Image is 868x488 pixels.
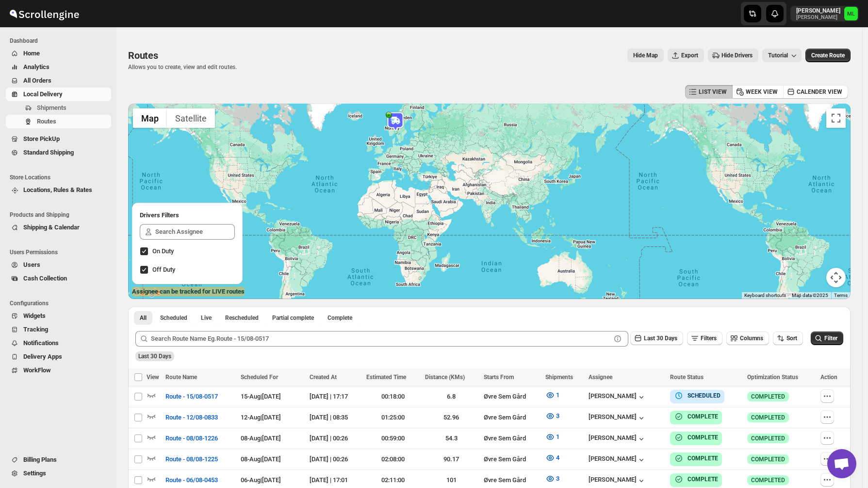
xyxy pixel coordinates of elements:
span: COMPLETED [751,455,785,463]
button: LIST VIEW [685,85,733,99]
button: Route - 12/08-0833 [160,410,224,425]
span: View [147,374,159,381]
button: Settings [6,467,111,480]
span: Tutorial [768,52,788,59]
span: Products and Shipping [10,211,112,219]
h2: Drivers Filters [140,210,235,220]
p: [PERSON_NAME] [796,15,840,20]
span: COMPLETED [751,435,785,442]
button: Shipping & Calendar [6,221,111,234]
p: Allows you to create, view and edit routes. [128,63,237,71]
b: COMPLETE [688,455,718,462]
button: [PERSON_NAME] [589,455,646,465]
button: Delivery Apps [6,350,111,364]
img: ScrollEngine [8,1,81,26]
button: Tracking [6,323,111,336]
span: Off Duty [152,266,175,273]
span: Create Route [811,52,845,59]
span: Route - 15/08-0517 [165,392,218,401]
span: All [140,314,147,322]
button: SCHEDULED [674,391,721,401]
span: Live [201,314,212,322]
button: Map camera controls [826,268,846,287]
span: Assignee [589,374,612,381]
span: On Duty [152,247,174,255]
button: [PERSON_NAME] [589,392,646,402]
button: 3 [540,408,565,424]
span: Complete [328,314,352,322]
button: COMPLETE [674,474,718,484]
div: 00:59:00 [366,434,419,443]
button: Create Route [805,49,851,62]
span: Created At [310,374,337,381]
p: [PERSON_NAME] [796,7,840,15]
span: COMPLETED [751,476,785,484]
input: Search Route Name Eg.Route - 15/08-0517 [151,331,611,347]
input: Search Assignee [155,224,235,240]
span: Scheduled For [241,374,278,381]
span: Sort [786,335,797,342]
div: [DATE] | 17:17 [310,392,360,401]
button: Show satellite imagery [167,108,215,128]
button: 4 [540,450,565,466]
button: Tutorial [762,49,802,62]
button: All routes [134,311,152,325]
span: 3 [556,412,559,419]
span: Store PickUp [23,135,60,142]
b: COMPLETE [688,476,718,483]
span: Last 30 Days [644,335,677,342]
button: Home [6,47,111,60]
span: Last 30 Days [138,353,171,360]
button: COMPLETE [674,453,718,463]
span: Routes [37,118,56,125]
button: Map action label [627,49,664,62]
span: Users Permissions [10,248,112,256]
img: Google [131,286,163,299]
span: Route - 08/08-1225 [165,454,218,464]
b: COMPLETE [688,413,718,420]
span: Dashboard [10,37,112,45]
button: User menu [790,6,859,21]
span: Scheduled [160,314,187,322]
span: Tracking [23,326,48,333]
span: Store Locations [10,174,112,181]
span: 15-Aug | [DATE] [241,393,281,400]
div: [DATE] | 17:01 [310,475,360,485]
span: Users [23,261,40,268]
button: WEEK VIEW [732,85,784,99]
span: 3 [556,475,559,482]
b: SCHEDULED [688,392,721,399]
a: Open this area in Google Maps (opens a new window) [131,286,163,299]
span: Columns [740,335,763,342]
span: COMPLETED [751,393,785,401]
div: [PERSON_NAME] [589,434,646,444]
b: COMPLETE [688,434,718,441]
div: 90.17 [425,454,478,464]
div: Øvre Sem Gård [484,454,540,464]
button: All Orders [6,74,111,87]
span: Delivery Apps [23,353,62,360]
text: ML [847,11,855,17]
div: 02:08:00 [366,454,419,464]
span: Estimated Time [366,374,406,381]
button: Filters [687,331,722,345]
button: Last 30 Days [630,331,683,345]
button: Notifications [6,336,111,350]
span: 1 [556,433,559,440]
div: Øvre Sem Gård [484,392,540,401]
div: [DATE] | 00:26 [310,434,360,443]
button: Export [668,49,704,62]
button: COMPLETE [674,433,718,442]
span: Analytics [23,63,49,70]
button: Toggle fullscreen view [826,108,846,128]
a: Open chat [827,449,856,478]
span: LIST VIEW [699,88,727,96]
button: Filter [811,331,843,345]
button: Shipments [6,101,111,115]
span: Shipping & Calendar [23,224,80,231]
button: Route - 08/08-1226 [160,431,224,446]
span: Billing Plans [23,456,57,463]
button: Widgets [6,309,111,323]
span: Hide Drivers [721,52,753,59]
